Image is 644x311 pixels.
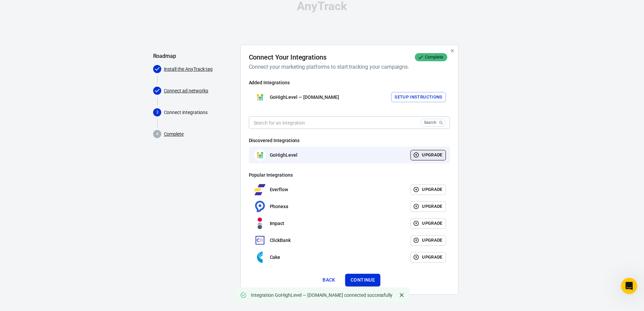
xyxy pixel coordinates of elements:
[254,201,266,212] img: Phonexa
[249,137,450,144] h6: Discovered Integrations
[270,254,281,261] p: Cake
[249,116,418,129] input: Search for an integration
[410,184,446,195] button: Upgrade
[249,172,450,178] h6: Popular Integrations
[410,218,446,229] button: Upgrade
[254,251,266,263] img: Cake
[251,292,393,299] div: Integration GoHighLevel — [DOMAIN_NAME] connected successfully
[270,152,297,159] p: GoHighLevel
[153,0,491,12] div: AnyTrack
[397,290,407,300] button: Close
[345,274,380,286] button: Continue
[318,274,340,286] button: Back
[254,184,266,195] img: Everflow
[270,220,285,227] p: Impact
[164,66,213,73] a: Install the AnyTrack tag
[164,109,235,116] p: Connect integrations
[621,278,637,294] iframe: Intercom live chat
[164,87,208,94] a: Connect ad networks
[391,92,446,103] button: Setup Instructions
[421,119,445,127] button: Search
[254,235,266,246] img: ClickBank
[156,110,158,115] text: 3
[164,131,184,138] a: Complete
[156,132,158,136] text: 4
[249,53,327,61] h4: Connect Your Integrations
[254,91,266,103] img: GoHighLevel
[270,94,339,101] p: GoHighLevel — [DOMAIN_NAME]
[270,237,291,244] p: ClickBank
[249,79,450,86] h6: Added Integrations
[270,203,289,210] p: Phonexa
[410,150,446,160] button: Upgrade
[422,54,446,61] span: Complete
[410,252,446,263] button: Upgrade
[410,201,446,212] button: Upgrade
[249,63,447,71] h6: Connect your marketing platforms to start tracking your campaigns.
[270,186,288,193] p: Everflow
[153,53,235,60] h5: Roadmap
[254,149,266,161] img: GoHighLevel
[254,218,266,229] img: Impact
[410,235,446,246] button: Upgrade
